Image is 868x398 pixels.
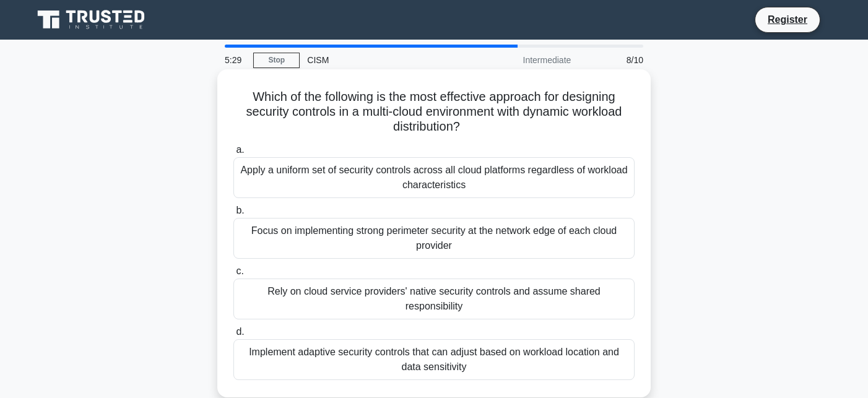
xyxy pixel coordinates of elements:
[300,48,470,72] div: CISM
[233,279,635,319] div: Rely on cloud service providers' native security controls and assume shared responsibility
[470,48,578,72] div: Intermediate
[233,157,635,198] div: Apply a uniform set of security controls across all cloud platforms regardless of workload charac...
[233,339,635,380] div: Implement adaptive security controls that can adjust based on workload location and data sensitivity
[760,12,815,27] a: Register
[236,144,244,155] span: a.
[236,326,244,337] span: d.
[232,89,636,135] h5: Which of the following is the most effective approach for designing security controls in a multi-...
[253,53,300,68] a: Stop
[578,48,651,72] div: 8/10
[233,218,635,259] div: Focus on implementing strong perimeter security at the network edge of each cloud provider
[236,205,244,215] span: b.
[217,48,253,72] div: 5:29
[236,266,243,276] span: c.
